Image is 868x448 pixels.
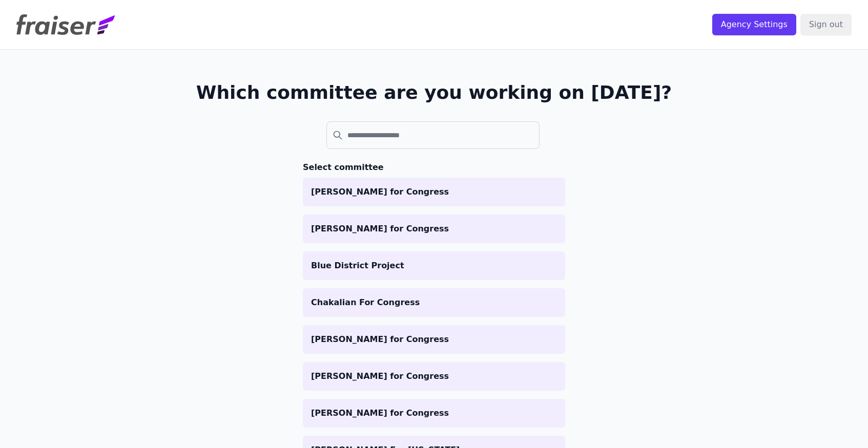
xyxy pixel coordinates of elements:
h3: Select committee [303,161,565,174]
p: Blue District Project [311,260,557,272]
p: Chakalian For Congress [311,296,557,309]
h1: Which committee are you working on [DATE]? [196,82,672,103]
a: Chakalian For Congress [303,288,565,317]
p: [PERSON_NAME] for Congress [311,186,557,198]
p: [PERSON_NAME] for Congress [311,407,557,419]
input: Sign out [800,14,852,35]
p: [PERSON_NAME] for Congress [311,223,557,235]
p: [PERSON_NAME] for Congress [311,333,557,346]
input: Agency Settings [712,14,796,35]
img: Fraiser Logo [16,14,115,35]
a: [PERSON_NAME] for Congress [303,215,565,243]
a: [PERSON_NAME] for Congress [303,325,565,354]
a: [PERSON_NAME] for Congress [303,178,565,206]
p: [PERSON_NAME] for Congress [311,370,557,382]
a: [PERSON_NAME] for Congress [303,399,565,428]
a: Blue District Project [303,251,565,280]
a: [PERSON_NAME] for Congress [303,362,565,391]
